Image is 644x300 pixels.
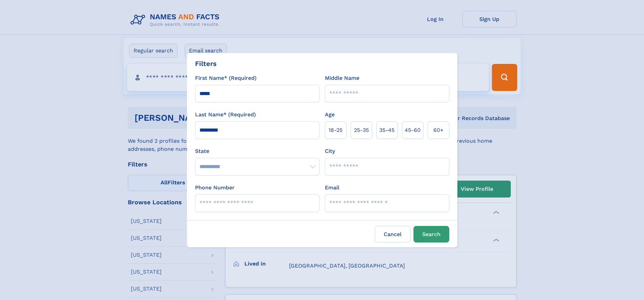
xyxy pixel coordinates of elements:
[405,126,421,134] span: 45‑60
[195,147,319,155] label: State
[195,74,257,82] label: First Name* (Required)
[413,226,449,243] button: Search
[329,126,342,134] span: 18‑25
[379,126,395,134] span: 35‑45
[354,126,369,134] span: 25‑35
[325,184,339,192] label: Email
[433,126,444,134] span: 60+
[325,111,335,119] label: Age
[375,226,411,243] label: Cancel
[325,147,335,155] label: City
[195,59,217,69] div: Filters
[195,184,235,192] label: Phone Number
[195,111,256,119] label: Last Name* (Required)
[325,74,359,82] label: Middle Name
